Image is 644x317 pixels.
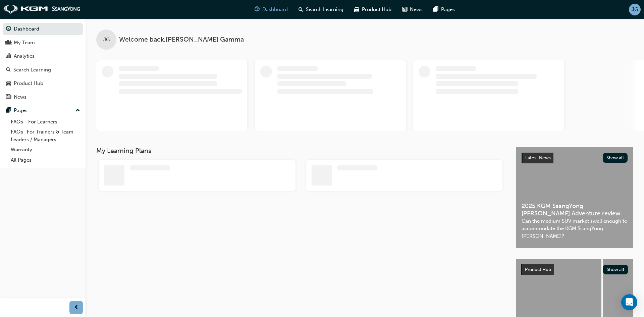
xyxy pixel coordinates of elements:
span: guage-icon [255,5,260,14]
a: FAQs- For Trainers & Team Leaders / Managers [8,127,83,145]
a: Dashboard [3,23,83,35]
a: news-iconNews [397,3,428,16]
a: Product HubShow all [521,264,628,275]
span: Pages [441,6,455,13]
div: Open Intercom Messenger [621,294,637,310]
button: Pages [3,104,83,117]
span: car-icon [6,81,11,87]
div: News [14,93,26,101]
a: FAQs - For Learners [8,117,83,127]
a: Warranty [8,145,83,155]
span: Can the medium SUV market swell enough to accommodate the KGM SsangYong [PERSON_NAME]? [522,217,628,240]
a: search-iconSearch Learning [293,3,349,16]
span: up-icon [75,106,80,115]
span: Latest News [525,155,551,161]
a: Latest NewsShow all2025 KGM SsangYong [PERSON_NAME] Adventure review.Can the medium SUV market sw... [516,147,633,248]
span: 2025 KGM SsangYong [PERSON_NAME] Adventure review. [522,202,628,217]
a: guage-iconDashboard [249,3,293,16]
a: Latest NewsShow all [522,153,628,163]
a: pages-iconPages [428,3,460,16]
span: car-icon [354,5,359,14]
a: All Pages [8,155,83,165]
button: Show all [603,153,628,163]
span: news-icon [402,5,407,14]
button: DashboardMy TeamAnalyticsSearch LearningProduct HubNews [3,21,83,104]
span: News [410,6,423,13]
div: Search Learning [13,66,51,74]
span: news-icon [6,94,11,100]
span: search-icon [6,67,11,73]
span: Welcome back , [PERSON_NAME] Gamma [119,36,244,44]
span: JG [632,6,638,13]
span: search-icon [299,5,303,14]
img: kgm [3,5,80,14]
span: guage-icon [6,26,11,32]
button: Show all [603,265,628,274]
a: Search Learning [3,64,83,76]
span: Dashboard [262,6,288,13]
a: car-iconProduct Hub [349,3,397,16]
span: pages-icon [6,108,11,114]
span: chart-icon [6,53,11,59]
a: My Team [3,37,83,49]
div: Analytics [14,52,35,60]
span: prev-icon [74,304,79,312]
h3: My Learning Plans [96,147,505,155]
span: JG [103,36,110,44]
a: Product Hub [3,77,83,90]
div: Pages [14,107,28,114]
span: pages-icon [433,5,438,14]
div: Product Hub [14,80,43,87]
button: JG [629,4,641,15]
span: Product Hub [525,267,551,272]
div: My Team [14,39,35,47]
a: News [3,91,83,103]
a: Analytics [3,50,83,62]
span: Search Learning [306,6,343,13]
span: Product Hub [362,6,391,13]
span: people-icon [6,40,11,46]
